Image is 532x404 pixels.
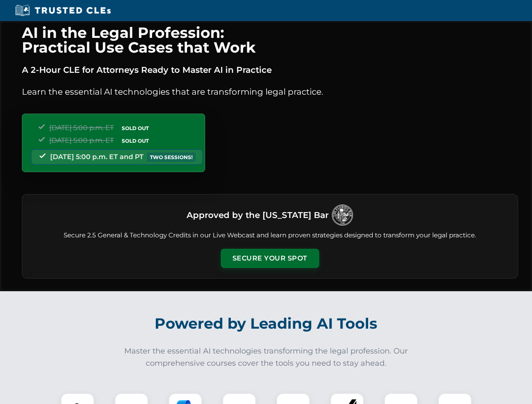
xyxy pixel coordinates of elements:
span: [DATE] 5:00 p.m. ET [49,124,114,132]
p: A 2-Hour CLE for Attorneys Ready to Master AI in Practice [22,63,518,77]
img: Trusted CLEs [13,4,113,17]
h1: AI in the Legal Profession: Practical Use Cases that Work [22,25,518,55]
span: SOLD OUT [119,124,152,133]
p: Learn the essential AI technologies that are transforming legal practice. [22,85,518,98]
p: Master the essential AI technologies transforming the legal profession. Our comprehensive courses... [119,345,414,369]
span: [DATE] 5:00 p.m. ET [49,136,114,144]
button: Secure Your Spot [221,249,319,268]
h2: Powered by Leading AI Tools [33,309,500,338]
p: Secure 2.5 General & Technology Credits in our Live Webcast and learn proven strategies designed ... [32,231,508,240]
span: SOLD OUT [119,136,152,145]
img: Logo [332,205,353,226]
h3: Approved by the [US_STATE] Bar [187,207,329,223]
